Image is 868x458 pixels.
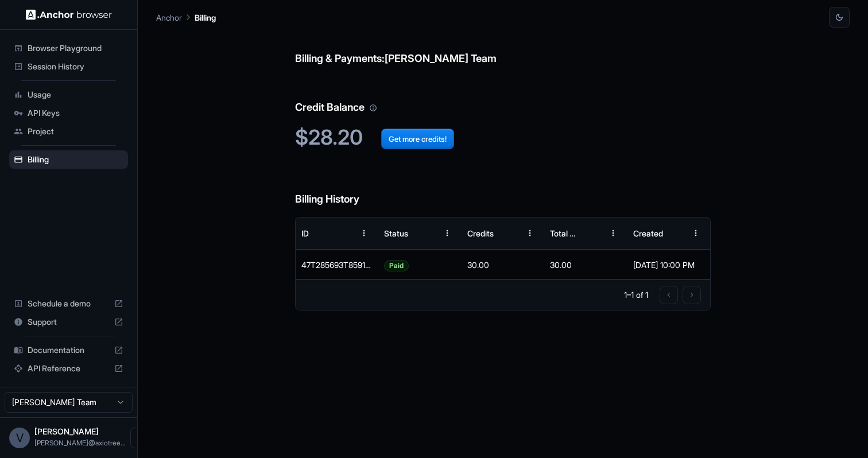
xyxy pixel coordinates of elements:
nav: breadcrumb [156,11,216,24]
button: Menu [354,223,374,243]
div: Project [9,122,128,141]
div: Billing [9,150,128,169]
span: Support [28,316,110,328]
img: Anchor Logo [26,9,112,20]
button: Sort [499,223,520,243]
p: Anchor [156,11,182,24]
div: 30.00 [462,250,545,280]
button: Sort [582,223,603,243]
span: Schedule a demo [28,298,110,309]
span: Paid [385,251,408,280]
p: 1–1 of 1 [624,289,648,301]
span: Project [28,126,123,137]
div: Schedule a demo [9,294,128,313]
div: Browser Playground [9,39,128,57]
span: Browser Playground [28,42,123,54]
div: [DATE] 10:00 PM [633,250,705,280]
button: Menu [603,223,623,243]
svg: Your credit balance will be consumed as you use the API. Visit the usage page to view a breakdown... [369,104,377,112]
span: API Reference [28,363,110,374]
div: API Reference [9,359,128,378]
div: Usage [9,86,128,104]
button: Sort [665,223,685,243]
span: Billing [28,154,123,165]
h6: Billing History [295,168,711,208]
button: Menu [437,223,458,243]
div: Total Cost [550,228,581,238]
h6: Credit Balance [295,76,711,116]
div: 47T285693T859164W [296,250,379,280]
div: Status [384,228,408,238]
button: Open menu [130,428,151,448]
button: Sort [416,223,437,243]
div: Session History [9,57,128,76]
div: Created [633,228,663,238]
span: vipin@axiotree.com [34,438,126,447]
p: Billing [195,11,216,24]
span: Usage [28,89,123,100]
button: Sort [333,223,354,243]
div: Documentation [9,341,128,359]
button: Menu [685,223,706,243]
div: 30.00 [544,250,627,280]
div: V [9,428,30,448]
h2: $28.20 [295,125,711,150]
span: API Keys [28,107,123,119]
button: Get more credits! [381,129,454,149]
span: Vipin Tanna [34,426,99,436]
h6: Billing & Payments: [PERSON_NAME] Team [295,28,711,67]
span: Documentation [28,344,110,356]
div: Support [9,313,128,331]
div: ID [301,228,309,238]
div: API Keys [9,104,128,122]
button: Menu [520,223,540,243]
div: Credits [467,228,494,238]
span: Session History [28,61,123,72]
